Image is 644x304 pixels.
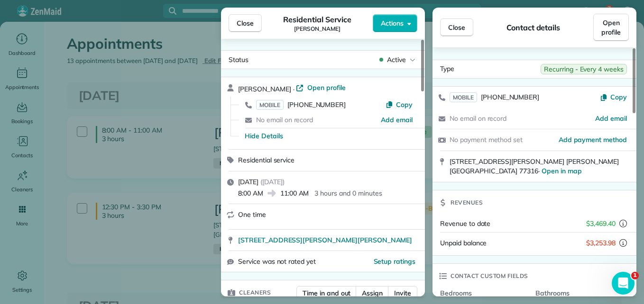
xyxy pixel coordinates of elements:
[440,288,528,298] span: Bedrooms
[283,14,351,25] span: Residential Service
[245,131,283,141] button: Hide Details
[450,92,539,102] a: MOBILE[PHONE_NUMBER]
[448,23,465,32] span: Close
[593,14,629,41] a: Open profile
[381,115,413,125] a: Add email
[256,116,313,124] span: No email on record
[294,25,340,33] span: [PERSON_NAME]
[238,235,419,245] a: [STREET_ADDRESS][PERSON_NAME][PERSON_NAME]
[450,157,619,176] span: [STREET_ADDRESS][PERSON_NAME] [PERSON_NAME] [GEOGRAPHIC_DATA] 77316 ·
[238,257,316,267] span: Service was not rated yet
[440,219,490,228] span: Revenue to date
[238,85,291,93] span: [PERSON_NAME]
[238,178,258,186] span: [DATE]
[595,114,627,123] a: Add email
[535,288,623,298] span: Bathrooms
[229,55,248,64] span: Status
[394,288,411,298] span: Invite
[374,257,416,266] button: Setup ratings
[586,219,616,228] span: $3,469.40
[440,238,487,248] span: Unpaid balance
[559,135,627,144] a: Add payment method
[256,100,346,109] a: MOBILE[PHONE_NUMBER]
[451,271,528,281] span: Contact custom fields
[296,83,346,92] a: Open profile
[356,286,389,300] button: Assign
[386,100,413,109] button: Copy
[396,100,413,109] span: Copy
[307,83,346,92] span: Open profile
[600,92,627,102] button: Copy
[237,18,254,28] span: Close
[387,55,406,64] span: Active
[229,14,262,32] button: Close
[542,167,582,175] a: Open in map
[450,114,506,123] span: No email on record
[238,235,412,245] span: [STREET_ADDRESS][PERSON_NAME][PERSON_NAME]
[451,198,483,207] span: Revenues
[291,85,296,93] span: ·
[541,64,627,74] span: Recurring - Every 4 weeks
[601,18,621,37] span: Open profile
[481,93,539,101] span: [PHONE_NUMBER]
[610,93,627,101] span: Copy
[296,286,357,300] button: Time in and out
[238,210,266,219] span: One time
[238,156,294,164] span: Residential service
[314,188,382,198] p: 3 hours and 0 minutes
[287,100,346,109] span: [PHONE_NUMBER]
[303,288,350,298] span: Time in and out
[362,288,383,298] span: Assign
[260,178,285,186] span: ( [DATE] )
[450,135,523,144] span: No payment method set
[238,188,263,198] span: 8:00 AM
[256,100,284,110] span: MOBILE
[631,272,639,279] span: 1
[586,238,616,248] span: $3,253.98
[440,64,454,74] span: Type
[612,272,635,295] iframe: Intercom live chat
[506,22,560,33] span: Contact details
[450,92,477,102] span: MOBILE
[280,188,309,198] span: 11:00 AM
[239,288,271,297] span: Cleaners
[440,18,473,36] button: Close
[388,286,417,300] button: Invite
[381,18,404,28] span: Actions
